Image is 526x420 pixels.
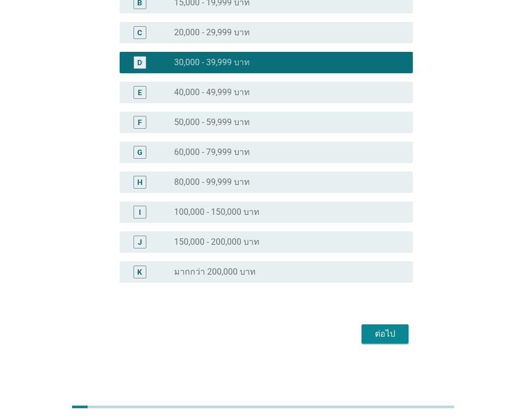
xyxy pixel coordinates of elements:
button: ต่อไป [362,324,409,344]
label: 80,000 - 99,999 บาท [174,177,250,188]
label: 50,000 - 59,999 บาท [174,117,250,128]
div: H [137,176,143,188]
label: มากกว่า 200,000 บาท [174,267,256,277]
div: J [138,236,142,247]
div: D [137,57,142,68]
div: C [137,27,142,38]
label: 30,000 - 39,999 บาท [174,57,250,68]
div: F [138,116,142,128]
label: 20,000 - 29,999 บาท [174,27,250,38]
label: 100,000 - 150,000 บาท [174,207,260,217]
div: G [137,146,143,158]
div: K [137,266,142,277]
label: 40,000 - 49,999 บาท [174,87,250,98]
div: E [138,87,142,98]
div: ต่อไป [370,328,400,340]
label: 60,000 - 79,999 บาท [174,147,250,158]
label: 150,000 - 200,000 บาท [174,237,260,247]
div: I [139,206,141,217]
